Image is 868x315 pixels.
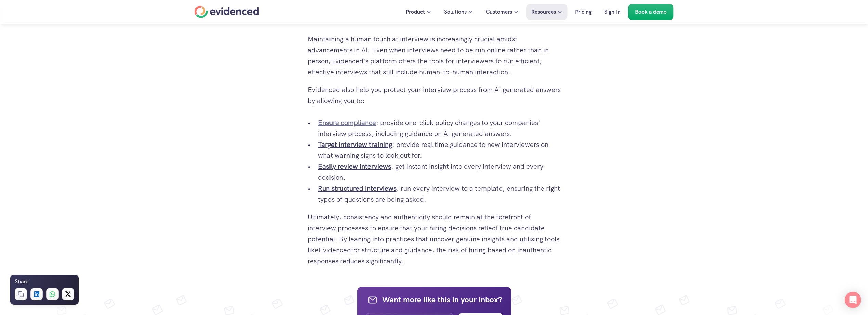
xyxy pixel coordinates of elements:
[308,212,561,266] p: Ultimately, consistency and authenticity should remain at the forefront of interview processes to...
[318,162,391,171] a: Easily review interviews
[319,245,351,254] a: Evidenced
[628,4,674,20] a: Book a demo
[318,140,392,149] a: Target interview training
[318,184,397,193] a: Run structured interviews
[308,84,561,106] p: Evidenced also help you protect your interview process from AI generated answers by allowing you to:
[604,8,621,16] p: Sign In
[531,8,556,16] p: Resources
[318,161,561,183] p: : get instant insight into every interview and every decision.
[406,8,425,16] p: Product
[318,139,561,161] p: : provide real time guidance to new interviewers on what warning signs to look out for.
[444,8,467,16] p: Solutions
[318,118,376,127] a: Ensure compliance
[486,8,512,16] p: Customers
[570,4,597,20] a: Pricing
[308,34,561,77] p: Maintaining a human touch at interview is increasingly crucial amidst advancements in AI. Even wh...
[599,4,626,20] a: Sign In
[195,6,259,18] a: Home
[845,292,861,308] div: Open Intercom Messenger
[382,294,502,305] h4: Want more like this in your inbox?
[318,117,561,139] p: : provide one-click policy changes to your companies' interview process, including guidance on AI...
[318,183,561,205] p: : run every interview to a template, ensuring the right types of questions are being asked.
[575,8,592,16] p: Pricing
[331,56,363,65] a: Evidenced
[635,8,667,16] p: Book a demo
[15,277,28,286] h6: Share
